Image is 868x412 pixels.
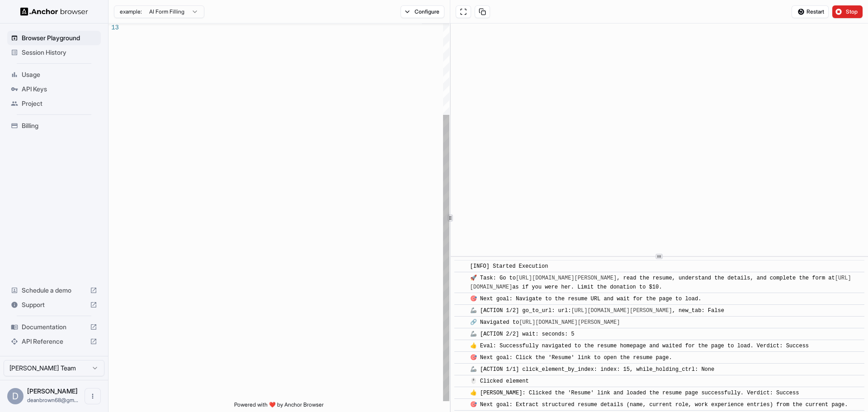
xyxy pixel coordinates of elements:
[459,318,463,327] span: ​
[470,343,809,349] span: 👍 Eval: Successfully navigated to the resume homepage and waited for the page to load. Verdict: S...
[459,365,463,374] span: ​
[20,7,88,16] img: Anchor Logo
[7,45,101,60] div: Session History
[22,300,86,309] span: Support
[470,275,851,290] span: 🚀 Task: Go to , read the resume, understand the details, and complete the form at as if you were ...
[108,24,119,32] div: 13
[516,275,617,281] a: [URL][DOMAIN_NAME][PERSON_NAME]
[27,397,78,403] span: deanbrown68@gmail.com
[470,378,529,384] span: 🖱️ Clicked element
[22,121,97,130] span: Billing
[470,366,715,373] span: 🦾 [ACTION 1/1] click_element_by_index: index: 15, while_holding_ctrl: None
[459,330,463,339] span: ​
[22,286,86,295] span: Schedule a demo
[7,334,101,349] div: API Reference
[846,8,859,15] span: Stop
[459,377,463,386] span: ​
[470,296,702,302] span: 🎯 Next goal: Navigate to the resume URL and wait for the page to load.
[832,5,863,18] button: Stop
[7,118,101,133] div: Billing
[7,82,101,96] div: API Keys
[7,283,101,298] div: Schedule a demo
[459,341,463,350] span: ​
[571,308,672,314] a: [URL][DOMAIN_NAME][PERSON_NAME]
[456,5,471,18] button: Open in full screen
[470,319,623,326] span: 🔗 Navigated to
[459,274,463,283] span: ​
[470,308,724,314] span: 🦾 [ACTION 1/2] go_to_url: url: , new_tab: False
[7,388,24,404] div: D
[470,355,672,361] span: 🎯 Next goal: Click the 'Resume' link to open the resume page.
[120,8,142,15] span: example:
[7,31,101,45] div: Browser Playground
[85,388,101,404] button: Open menu
[459,294,463,303] span: ​
[459,353,463,362] span: ​
[7,320,101,334] div: Documentation
[22,99,97,108] span: Project
[470,390,799,396] span: 👍 [PERSON_NAME]: Clicked the 'Resume' link and loaded the resume page successfully. Verdict: Success
[459,400,463,409] span: ​
[459,306,463,315] span: ​
[470,263,548,270] span: [INFO] Started Execution
[470,275,851,290] a: [URL][DOMAIN_NAME]
[7,96,101,111] div: Project
[22,33,97,43] span: Browser Playground
[22,48,97,57] span: Session History
[27,387,78,395] span: Dean Brown
[470,331,575,337] span: 🦾 [ACTION 2/2] wait: seconds: 5
[807,8,824,15] span: Restart
[7,298,101,312] div: Support
[22,322,86,331] span: Documentation
[792,5,829,18] button: Restart
[22,70,97,79] span: Usage
[475,5,490,18] button: Copy session ID
[22,85,97,94] span: API Keys
[401,5,444,18] button: Configure
[22,337,86,346] span: API Reference
[470,402,848,408] span: 🎯 Next goal: Extract structured resume details (name, current role, work experience entries) from...
[7,67,101,82] div: Usage
[519,319,620,326] a: [URL][DOMAIN_NAME][PERSON_NAME]
[234,401,324,412] span: Powered with ❤️ by Anchor Browser
[459,262,463,271] span: ​
[459,388,463,398] span: ​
